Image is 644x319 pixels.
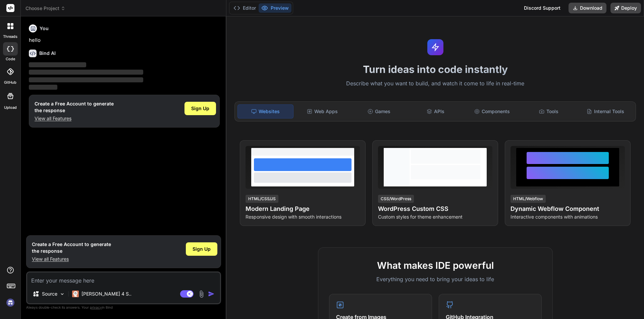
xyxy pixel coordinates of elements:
span: Sign Up [193,246,211,252]
h1: Turn ideas into code instantly [230,63,640,75]
h1: Create a Free Account to generate the response [32,241,111,254]
span: Sign Up [191,105,209,112]
h4: Dynamic Webflow Component [511,204,625,214]
div: Discord Support [520,3,565,13]
h4: Modern Landing Page [246,204,360,214]
button: Download [569,3,606,13]
p: Everything you need to bring your ideas to life [329,275,542,283]
p: Describe what you want to build, and watch it come to life in real-time [230,79,640,88]
span: ‌ [29,70,143,75]
div: APIs [408,104,463,118]
h1: Create a Free Account to generate the response [35,100,114,114]
label: code [6,56,15,62]
p: View all Features [32,256,111,262]
p: Always double-check its answers. Your in Bind [26,304,221,311]
div: HTML/CSS/JS [246,195,278,203]
h4: WordPress Custom CSS [378,204,492,214]
span: ‌ [29,77,143,82]
p: View all Features [35,115,114,122]
div: Games [352,104,407,118]
p: Source [42,291,57,297]
p: [PERSON_NAME] 4 S.. [82,291,131,297]
img: attachment [198,290,205,298]
h2: What makes IDE powerful [329,258,542,272]
label: GitHub [4,80,16,85]
div: Web Apps [295,104,350,118]
img: icon [208,291,215,297]
label: threads [3,34,17,39]
div: Internal Tools [578,104,633,118]
div: HTML/Webflow [511,195,546,203]
span: privacy [90,305,102,309]
button: Preview [259,3,291,13]
h6: Bind AI [39,50,56,57]
div: CSS/WordPress [378,195,414,203]
img: Pick Models [59,291,65,297]
p: Interactive components with animations [511,214,625,220]
button: Editor [231,3,259,13]
button: Deploy [610,3,641,13]
p: Responsive design with smooth interactions [246,214,360,220]
img: Claude 4 Sonnet [72,291,79,297]
p: Custom styles for theme enhancement [378,214,492,220]
span: Choose Project [25,5,65,12]
img: signin [5,297,16,308]
span: ‌ [29,62,86,67]
div: Websites [237,104,293,118]
div: Tools [521,104,577,118]
div: Components [465,104,520,118]
p: hello [29,36,220,44]
label: Upload [4,105,17,110]
span: ‌ [29,85,57,90]
h6: You [40,25,49,32]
